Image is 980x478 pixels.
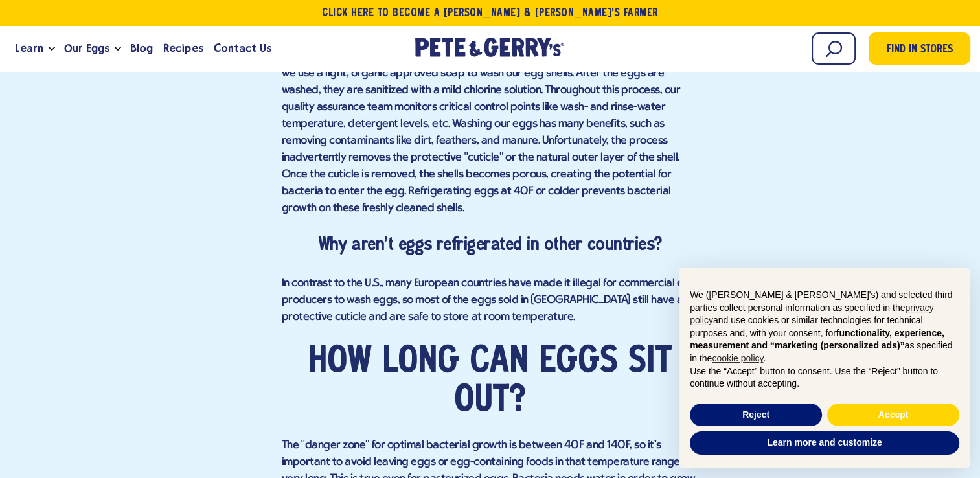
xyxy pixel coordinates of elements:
h2: How long can eggs sit out? [282,343,699,420]
a: Learn [10,31,49,66]
button: Open the dropdown menu for Our Eggs [115,47,121,51]
p: Use the “Accept” button to consent. Use the “Reject” button to continue without accepting. [690,365,959,391]
p: In contrast to the U.S., many European countries have made it illegal for commercial egg producer... [282,275,699,326]
a: Blog [125,31,158,66]
button: Open the dropdown menu for Learn [49,47,55,51]
a: Contact Us [209,31,277,66]
span: Our Eggs [64,40,109,56]
span: Learn [15,40,43,56]
button: Accept [827,404,959,427]
a: Recipes [158,31,208,66]
p: We ([PERSON_NAME] & [PERSON_NAME]'s) and selected third parties collect personal information as s... [690,289,959,365]
span: Blog [130,40,153,56]
input: Search [812,32,856,65]
span: Recipes [163,40,203,56]
a: Find in Stores [869,32,970,65]
a: Our Eggs [59,31,115,66]
div: Notice [669,258,980,478]
button: Reject [690,404,822,427]
h4: Why aren't eggs refrigerated in other countries? [282,234,699,258]
span: Contact Us [214,40,271,56]
button: Learn more and customize [690,431,959,455]
p: The USDA believes that the best way to prevent foodborne illness, particularly [MEDICAL_DATA], is... [282,15,699,217]
span: Find in Stores [887,41,953,59]
a: cookie policy [712,353,763,363]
